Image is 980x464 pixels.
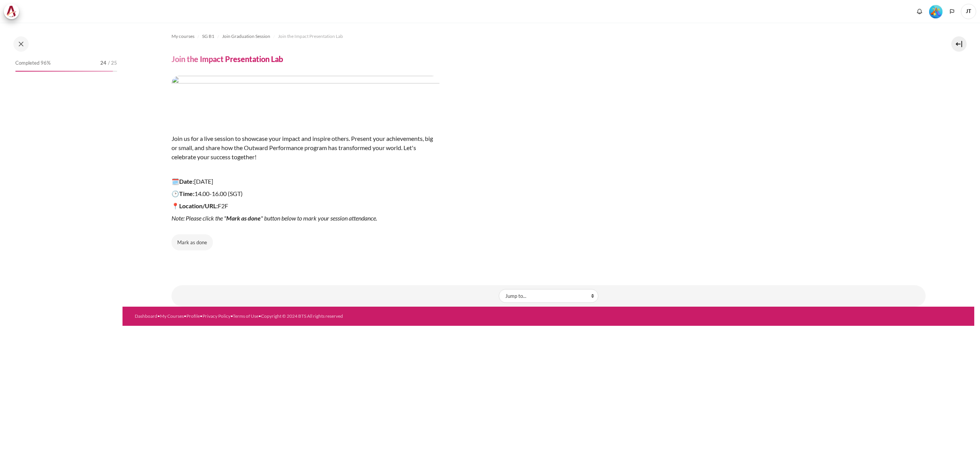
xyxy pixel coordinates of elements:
a: Level #5 [926,4,946,18]
span: JT [961,4,976,19]
button: Languages [946,6,958,17]
span: 24 [100,59,106,67]
span: 14.00-16.00 (SGT) [171,190,243,197]
span: / 25 [108,59,117,67]
strong: 📍Location/URL: [171,202,218,209]
div: Show notification window with no new notifications [914,6,925,17]
button: Mark Join the Impact Presentation Lab as done [171,234,213,250]
nav: Navigation bar [171,30,926,42]
strong: Mark as done [226,214,261,222]
span: Join us for a live session to showcase your impact and inspire others. Present your achievements,... [171,135,433,160]
a: My courses [171,32,194,41]
a: Profile [186,313,200,319]
strong: 🕑Time: [171,190,194,197]
div: • • • • • [135,313,602,320]
div: 96% [15,71,113,72]
a: Terms of Use [233,313,258,319]
section: Content [122,23,974,307]
a: SG B1 [202,32,214,41]
a: User menu [961,4,976,19]
a: Architeck Architeck [4,4,23,19]
a: Join Graduation Session [222,32,270,41]
iframe: Join the Impact Presentation Lab [171,262,926,262]
a: Join the Impact Presentation Lab [278,32,343,41]
span: Join Graduation Session [222,33,270,40]
a: My Courses [160,313,184,319]
img: Architeck [6,6,17,17]
div: Level #5 [929,4,942,18]
span: Join the Impact Presentation Lab [278,33,343,40]
a: Privacy Policy [203,313,230,319]
em: Note: Please click the " " button below to mark your session attendance. [171,214,377,222]
img: Level #5 [929,5,942,18]
span: Completed 96% [15,59,51,67]
p: [DATE] [171,177,439,186]
p: F2F [171,201,439,211]
h4: Join the Impact Presentation Lab [171,54,283,64]
a: Copyright © 2024 BTS All rights reserved [261,313,343,319]
span: SG B1 [202,33,214,40]
span: My courses [171,33,194,40]
strong: 🗓️Date: [171,178,194,185]
a: Dashboard [135,313,157,319]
